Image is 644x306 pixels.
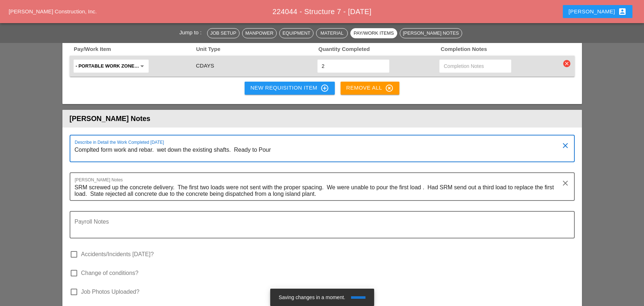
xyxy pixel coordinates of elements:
[81,288,140,296] label: Job Photos Uploaded?
[320,84,329,92] i: control_point
[444,60,507,72] input: Completion Notes
[75,220,564,238] textarea: Payroll Notes
[245,30,273,37] div: Manpower
[81,251,154,258] label: Accidents/Incidents [DATE]?
[75,144,564,161] textarea: Describe in Detail the Work Completed Today
[9,8,97,14] a: [PERSON_NAME] Construction, Inc.
[563,60,570,67] i: clear
[569,7,627,16] div: [PERSON_NAME]
[563,5,632,18] button: [PERSON_NAME]
[400,28,462,38] button: [PERSON_NAME] Notes
[354,30,394,37] div: Pay/Work Items
[250,84,329,92] div: New Requisition Item
[210,30,236,37] div: Job Setup
[62,110,582,128] header: [PERSON_NAME] Notes
[561,179,570,188] i: clear
[245,82,335,95] button: New Requisition Item
[618,7,627,16] i: account_box
[403,30,459,37] div: [PERSON_NAME] Notes
[73,45,196,53] span: Pay/Work Item
[316,28,348,38] button: Material
[75,182,564,200] textarea: Foreman's Notes
[279,294,345,300] span: Saving changes in a moment.
[138,62,146,70] i: arrow_drop_down
[319,30,345,37] div: Material
[346,84,394,92] div: Remove All
[196,63,214,69] span: CDAYS
[81,270,139,277] label: Change of conditions?
[207,28,240,38] button: Job Setup
[179,29,205,35] span: Jump to :
[279,28,314,38] button: Equipment
[385,84,394,92] i: highlight_off
[322,60,385,72] input: Quantity Completed
[440,45,562,53] span: Completion Notes
[561,141,570,150] i: clear
[272,8,372,16] span: 224044 - Structure 7 - [DATE]
[76,60,136,72] input: - Portable Work Zone Camera
[242,28,277,38] button: Manpower
[341,82,400,95] button: Remove All
[196,45,318,53] span: Unit Type
[318,45,440,53] span: Quantity Completed
[350,28,397,38] button: Pay/Work Items
[282,30,310,37] div: Equipment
